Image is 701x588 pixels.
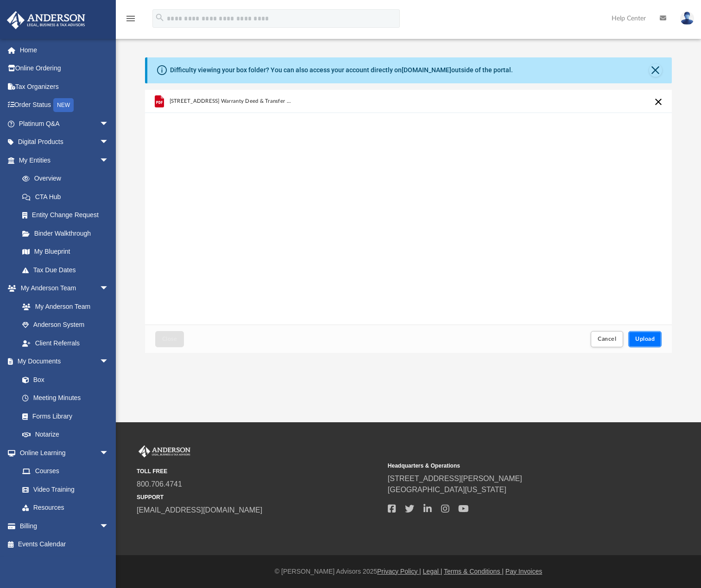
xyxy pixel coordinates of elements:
a: Privacy Policy | [377,568,421,575]
a: Box [13,370,114,389]
a: Platinum Q&Aarrow_drop_down [6,114,123,133]
button: Cancel [591,331,623,347]
a: Digital Productsarrow_drop_down [6,133,123,151]
button: Upload [628,331,662,347]
a: My Entitiesarrow_drop_down [6,151,123,169]
button: Cancel this upload [653,96,664,107]
a: Tax Organizers [6,77,123,96]
a: Legal | [423,568,442,575]
span: Cancel [598,336,616,342]
a: Online Ordering [6,59,123,78]
span: Upload [635,336,655,342]
img: Anderson Advisors Platinum Portal [137,445,192,457]
img: User Pic [680,12,694,25]
i: search [155,13,165,23]
button: Close [649,64,662,77]
a: Meeting Minutes [13,389,118,407]
a: [STREET_ADDRESS][PERSON_NAME] [388,475,522,482]
div: Difficulty viewing your box folder? You can also access your account directly on outside of the p... [170,65,513,75]
a: Order StatusNEW [6,96,123,115]
span: [STREET_ADDRESS] Warranty Deed & Transfer Affidavit.pdf [170,98,291,104]
span: arrow_drop_down [100,444,118,463]
a: Forms Library [13,407,114,425]
a: [DOMAIN_NAME] [402,66,451,74]
small: SUPPORT [137,493,381,501]
a: Entity Change Request [13,206,123,225]
a: Pay Invoices [505,568,542,575]
a: menu [125,18,136,24]
div: grid [145,90,672,325]
a: My Documentsarrow_drop_down [6,352,118,371]
a: Overview [13,169,123,188]
a: [EMAIL_ADDRESS][DOMAIN_NAME] [137,506,262,514]
i: menu [125,13,136,24]
span: arrow_drop_down [100,517,118,536]
span: arrow_drop_down [100,352,118,371]
a: Binder Walkthrough [13,224,123,243]
a: My Anderson Team [13,297,114,316]
button: Close [155,331,184,347]
a: Resources [13,499,118,517]
a: My Blueprint [13,243,118,261]
a: CTA Hub [13,188,123,206]
a: Events Calendar [6,535,123,554]
a: Tax Due Dates [13,261,123,279]
div: Upload [145,90,672,353]
small: TOLL FREE [137,467,381,475]
div: © [PERSON_NAME] Advisors 2025 [116,567,701,576]
a: Online Learningarrow_drop_down [6,444,118,462]
a: [GEOGRAPHIC_DATA][US_STATE] [388,486,506,494]
a: Billingarrow_drop_down [6,517,123,535]
a: Home [6,41,123,59]
span: arrow_drop_down [100,151,118,170]
a: Video Training [13,480,114,499]
a: Client Referrals [13,334,118,352]
a: Anderson System [13,316,118,334]
small: Headquarters & Operations [388,462,632,470]
a: My Anderson Teamarrow_drop_down [6,279,118,298]
a: Notarize [13,425,118,444]
a: Terms & Conditions | [444,568,504,575]
span: Close [162,336,177,342]
img: Anderson Advisors Platinum Portal [4,11,88,29]
a: Courses [13,462,118,481]
span: arrow_drop_down [100,114,118,133]
span: arrow_drop_down [100,279,118,298]
a: 800.706.4741 [137,480,182,488]
span: arrow_drop_down [100,133,118,152]
div: NEW [53,98,74,112]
